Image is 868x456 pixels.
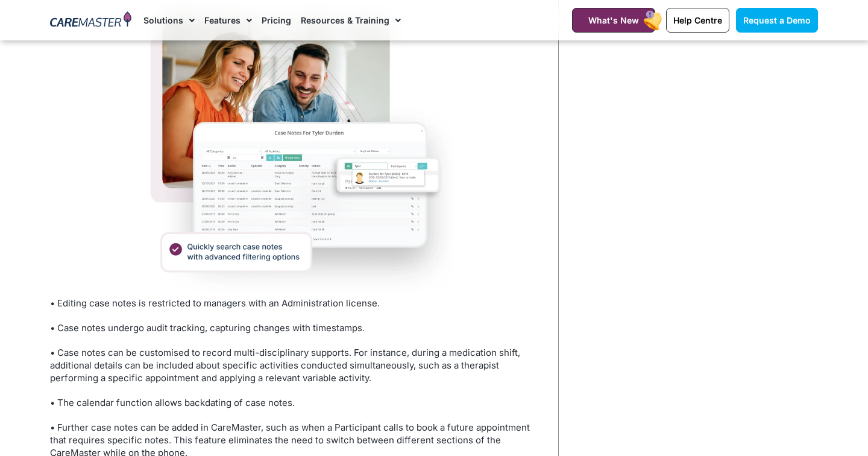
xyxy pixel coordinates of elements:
[673,15,722,25] span: Help Centre
[143,9,454,297] img: Two providers smiling and collaborating, with a user interface overlay showcasing an NDIS provide...
[736,8,818,33] a: Request a Demo
[50,396,546,409] p: • The calendar function allows backdating of case notes.
[588,15,639,25] span: What's New
[572,8,655,33] a: What's New
[50,11,131,30] img: CareMaster Logo
[50,297,546,309] p: • Editing case notes is restricted to managers with an Administration license.
[743,15,811,25] span: Request a Demo
[50,346,546,384] p: • Case notes can be customised to record multi-disciplinary supports. For instance, during a medi...
[666,8,729,33] a: Help Centre
[50,321,546,334] p: • Case notes undergo audit tracking, capturing changes with timestamps.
